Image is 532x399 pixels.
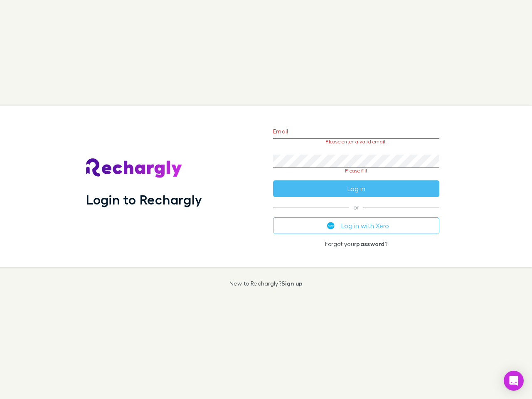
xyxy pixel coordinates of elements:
p: Please fill [273,168,439,174]
a: password [356,240,384,247]
div: Open Intercom Messenger [504,371,524,391]
a: Sign up [281,280,303,287]
p: Forgot your ? [273,241,439,247]
p: New to Rechargly? [229,280,303,287]
button: Log in [273,180,439,197]
p: Please enter a valid email. [273,139,439,145]
img: Xero's logo [327,222,335,229]
img: Rechargly's Logo [86,158,182,178]
h1: Login to Rechargly [86,192,202,207]
button: Log in with Xero [273,217,439,234]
